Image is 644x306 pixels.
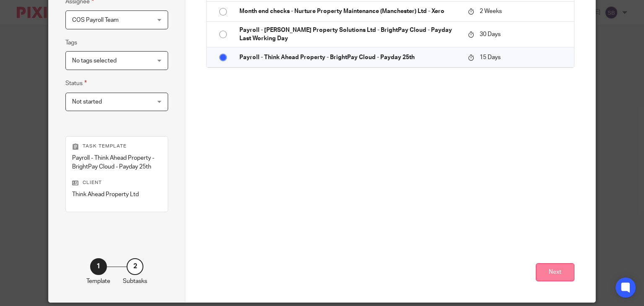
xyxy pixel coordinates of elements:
p: Think Ahead Property Ltd [72,190,161,199]
span: Not started [72,99,102,105]
label: Status [65,78,87,88]
span: 15 Days [480,54,501,60]
p: Payroll - Think Ahead Property - BrightPay Cloud - Payday 25th [239,53,460,62]
p: Client [72,179,161,186]
p: Subtasks [123,277,147,285]
label: Tags [65,39,77,47]
span: 2 Weeks [480,8,502,14]
p: Task template [72,143,161,150]
div: 1 [90,258,107,275]
span: 30 Days [480,31,501,37]
p: Payroll - Think Ahead Property - BrightPay Cloud - Payday 25th [72,154,161,171]
p: Month end checks - Nurture Property Maintenance (Manchester) Ltd - Xero [239,7,460,16]
div: 2 [127,258,143,275]
span: No tags selected [72,58,117,64]
button: Next [536,263,574,281]
p: Template [86,277,110,285]
span: COS Payroll Team [72,17,119,23]
p: Payroll - [PERSON_NAME] Property Solutions Ltd - BrightPay Cloud - Payday Last Working Day [239,26,460,43]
